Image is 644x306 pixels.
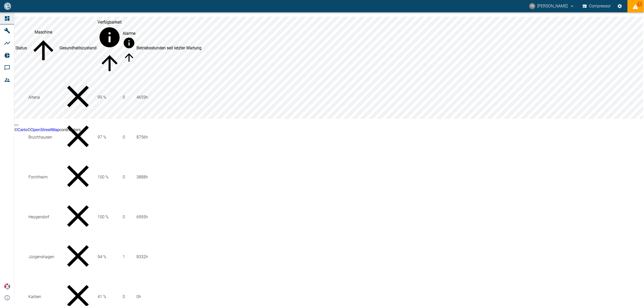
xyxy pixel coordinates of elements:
div: No data [59,158,97,197]
div: 8332 h [136,254,202,260]
span: 0 [123,95,125,100]
div: 6995 h [136,214,202,220]
div: No data [59,237,97,276]
div: 4659 h [136,94,202,100]
button: Einstellungen [615,2,625,11]
span: 100 % [98,214,109,219]
td: Forchheim [28,157,59,197]
span: 0 [123,135,125,140]
span: 1 [123,254,125,259]
img: logo [4,3,12,9]
div: TS [529,3,535,9]
td: Heygendorf [28,197,59,237]
th: Gesundheitszustand [59,19,97,77]
div: 3888 h [136,174,202,180]
td: Jürgenshagen [28,237,59,277]
div: 8756 h [136,134,202,140]
span: 0 [123,294,125,299]
span: 0 [123,214,125,219]
div: 0 h [136,294,202,300]
div: No data [59,198,97,236]
button: timo.streitbuerger@arcanum-energy.de [529,2,575,11]
div: No data [59,118,97,157]
span: 97 % [98,135,106,140]
span: 100 % [98,175,109,179]
span: Maschine [28,30,58,66]
span: 41 % [98,294,106,299]
th: Betriebsstunden seit letzter Wartung [136,19,202,77]
button: Compressor [582,2,612,11]
span: 0 [123,175,125,179]
span: 94 % [98,254,106,259]
img: Xplore Logo [4,284,10,290]
th: Status [15,19,28,77]
div: No data [59,78,97,117]
td: Altena [28,78,59,117]
div: berechnet für die letzten 7 Tage [123,30,135,51]
canvas: Map [14,17,643,119]
span: 1 [637,2,642,7]
span: 99 % [98,95,106,100]
div: berechnet für die letzten 7 Tage [98,19,122,51]
td: Bruchhausen [28,118,59,157]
